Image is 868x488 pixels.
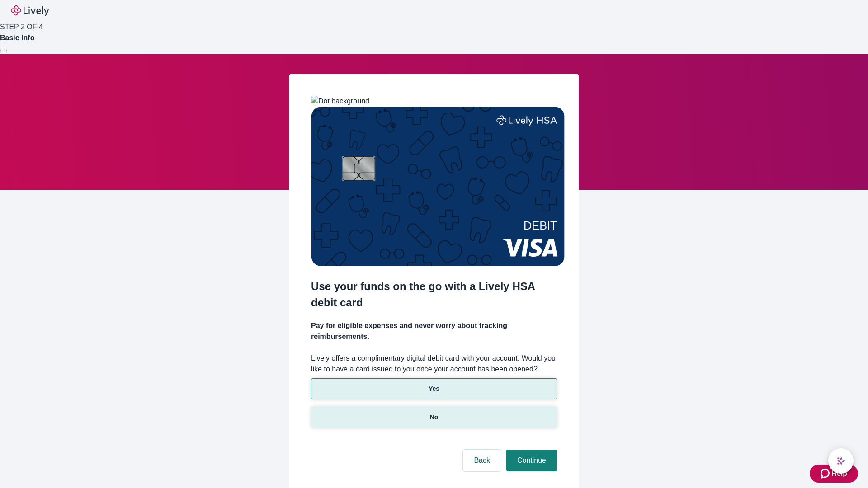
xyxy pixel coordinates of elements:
[311,278,557,311] h2: Use your funds on the go with a Lively HSA debit card
[506,450,557,471] button: Continue
[311,378,557,399] button: Yes
[810,465,858,483] button: Zendesk support iconHelp
[311,107,565,266] img: Debit card
[836,456,845,465] svg: Lively AI Assistant
[429,384,439,394] p: Yes
[311,353,557,375] label: Lively offers a complimentary digital debit card with your account. Would you like to have a card...
[430,413,439,422] p: No
[11,5,49,16] img: Lively
[311,407,557,428] button: No
[831,468,847,479] span: Help
[828,448,854,474] button: chat
[821,468,831,479] svg: Zendesk support icon
[311,96,369,107] img: Dot background
[311,320,557,342] h4: Pay for eligible expenses and never worry about tracking reimbursements.
[463,450,501,471] button: Back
